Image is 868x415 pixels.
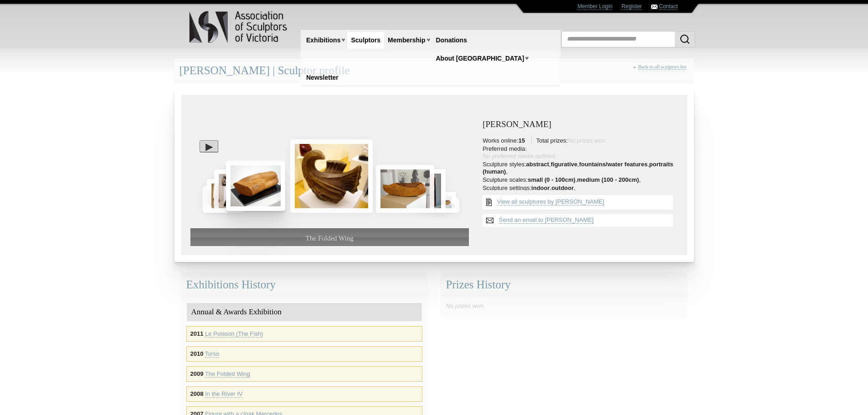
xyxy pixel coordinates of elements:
[347,32,384,49] a: Sculptors
[551,184,574,191] strong: outdoor
[214,169,245,213] img: Walking
[441,273,687,297] div: Prizes History
[483,120,678,129] h3: [PERSON_NAME]
[579,161,647,168] strong: fountains/water features
[483,214,497,227] img: Send an email to Fay Gerber
[568,137,607,144] span: No prizes won.
[190,330,204,337] strong: 2011
[205,350,220,358] a: Torso
[181,273,427,297] div: Exhibitions History
[303,69,342,86] a: Newsletter
[205,330,263,338] a: Le Poisson (The Fish)
[290,139,373,212] img: The Folded Wing
[226,161,285,210] img: Torso
[432,50,528,67] a: About [GEOGRAPHIC_DATA]
[189,9,289,45] img: logo.png
[175,59,694,83] div: [PERSON_NAME] | Sculptor profile
[207,179,229,213] img: Lady with Cloak
[483,137,678,144] li: Works online: Total prizes:
[446,302,485,309] span: No prizes won.
[483,161,678,175] li: Sculpture styles: , , , ,
[303,32,344,49] a: Exhibitions
[203,186,221,212] img: The Tudor Lady
[432,32,471,49] a: Donations
[483,161,673,175] strong: portraits (human)
[659,3,678,10] a: Contact
[483,153,678,160] div: No preferred media defined.
[679,34,690,45] img: Search
[190,370,204,377] strong: 2009
[384,32,429,49] a: Membership
[205,390,242,398] a: In the River IV
[621,3,642,10] a: Register
[528,176,575,183] strong: small (0 - 100cm)
[205,370,250,378] a: The Folded Wing
[483,176,678,184] li: Sculpture scales: , ,
[531,184,550,191] strong: indoor
[551,161,578,168] strong: figurative
[577,176,639,183] strong: medium (100 - 200cm)
[651,5,657,9] img: Contact ASV
[190,350,204,357] strong: 2010
[190,390,204,397] strong: 2008
[483,195,495,210] img: View all {sculptor_name} sculptures list
[483,184,678,192] li: Sculpture settings: , ,
[306,235,354,242] span: The Folded Wing
[187,303,422,322] div: Annual & Awards Exhibition
[497,198,604,205] a: View all sculptures by [PERSON_NAME]
[526,161,550,168] strong: abstract
[483,145,678,160] li: Preferred media:
[633,64,689,80] div: «
[376,165,434,212] img: The Cod Fish
[499,216,594,224] a: Send an email to [PERSON_NAME]
[638,64,686,70] a: Back to all sculptors list
[519,137,525,144] strong: 15
[577,3,612,10] a: Member Login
